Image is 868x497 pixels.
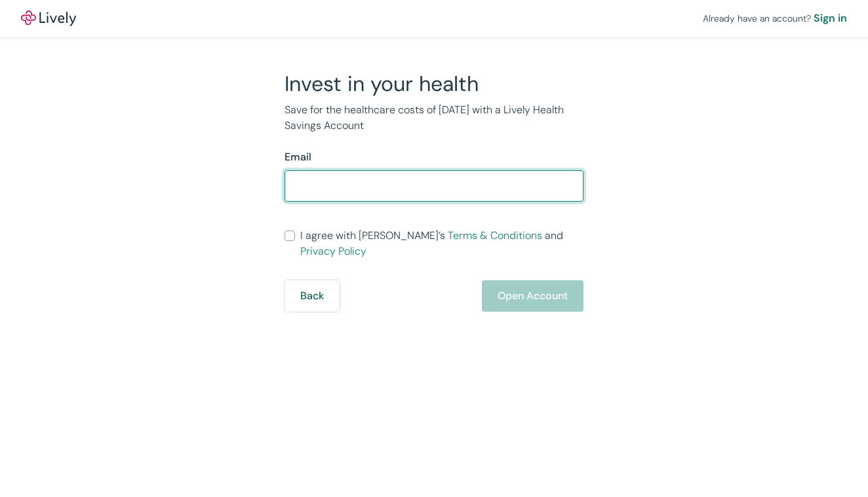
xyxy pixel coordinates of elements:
[448,229,542,242] a: Terms & Conditions
[814,10,847,26] a: Sign in
[285,102,583,134] p: Save for the healthcare costs of [DATE] with a Lively Health Savings Account
[21,10,76,26] img: Lively
[703,10,847,26] div: Already have an account?
[285,280,340,312] button: Back
[285,71,583,97] h2: Invest in your health
[21,10,76,26] a: LivelyLively
[285,149,311,165] label: Email
[300,228,583,259] span: I agree with [PERSON_NAME]’s and
[300,244,366,258] a: Privacy Policy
